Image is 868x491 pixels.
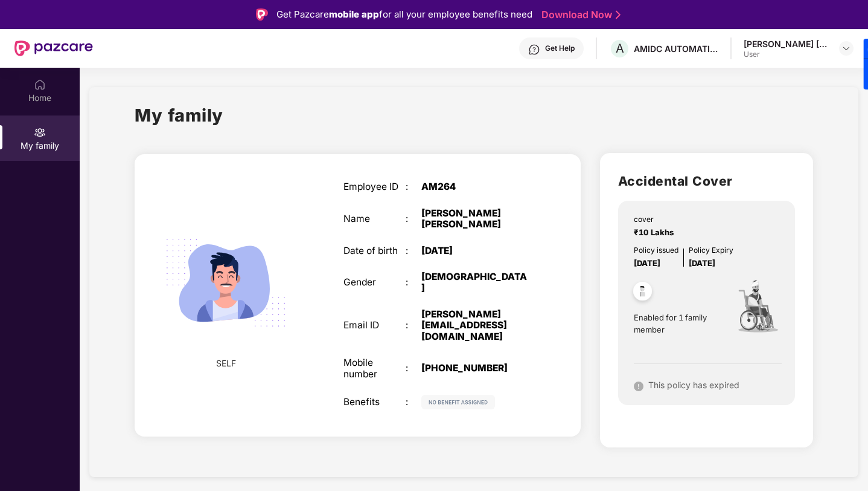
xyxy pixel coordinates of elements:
[616,41,624,56] span: A
[689,245,733,256] div: Policy Expiry
[406,245,421,256] div: :
[406,277,421,288] div: :
[634,227,678,237] span: ₹10 Lakhs
[689,258,715,268] span: [DATE]
[628,278,657,308] img: svg+xml;base64,PHN2ZyB4bWxucz0iaHR0cDovL3d3dy53My5vcmcvMjAwMC9zdmciIHdpZHRoPSI0OC45NDMiIGhlaWdodD...
[421,272,530,294] div: [DEMOGRAPHIC_DATA]
[14,41,93,56] img: New Pazcare Logo
[343,245,406,256] div: Date of birth
[216,357,236,370] span: SELF
[406,397,421,408] div: :
[744,38,828,50] div: [PERSON_NAME] [PERSON_NAME]
[720,270,793,349] img: icon
[744,50,828,59] div: User
[421,181,530,192] div: AM264
[634,258,660,268] span: [DATE]
[421,309,530,342] div: [PERSON_NAME][EMAIL_ADDRESS][DOMAIN_NAME]
[152,209,300,357] img: svg+xml;base64,PHN2ZyB4bWxucz0iaHR0cDovL3d3dy53My5vcmcvMjAwMC9zdmciIHdpZHRoPSIyMjQiIGhlaWdodD0iMT...
[528,44,540,56] img: svg+xml;base64,PHN2ZyBpZD0iSGVscC0zMngzMiIgeG1sbnM9Imh0dHA6Ly93d3cudzMub3JnLzIwMDAvc3ZnIiB3aWR0aD...
[618,171,795,191] h2: Accidental Cover
[406,363,421,374] div: :
[343,357,406,380] div: Mobile number
[343,320,406,331] div: Email ID
[406,320,421,331] div: :
[256,8,268,21] img: Logo
[343,277,406,288] div: Gender
[406,213,421,224] div: :
[421,363,530,374] div: [PHONE_NUMBER]
[616,8,621,21] img: Stroke
[329,8,379,20] strong: mobile app
[634,43,718,54] div: AMIDC AUTOMATION TECHNOLOGIES PRIVATE LIMITED
[34,79,46,91] img: svg+xml;base64,PHN2ZyBpZD0iSG9tZSIgeG1sbnM9Imh0dHA6Ly93d3cudzMub3JnLzIwMDAvc3ZnIiB3aWR0aD0iMjAiIG...
[421,208,530,230] div: [PERSON_NAME] [PERSON_NAME]
[343,397,406,408] div: Benefits
[135,102,223,129] h1: My family
[421,245,530,256] div: [DATE]
[634,245,678,256] div: Policy issued
[343,213,406,224] div: Name
[541,8,617,21] a: Download Now
[343,181,406,192] div: Employee ID
[648,380,739,390] span: This policy has expired
[841,44,851,53] img: svg+xml;base64,PHN2ZyBpZD0iRHJvcGRvd24tMzJ4MzIiIHhtbG5zPSJodHRwOi8vd3d3LnczLm9yZy8yMDAwL3N2ZyIgd2...
[634,311,720,336] span: Enabled for 1 family member
[421,395,495,409] img: svg+xml;base64,PHN2ZyB4bWxucz0iaHR0cDovL3d3dy53My5vcmcvMjAwMC9zdmciIHdpZHRoPSIxMjIiIGhlaWdodD0iMj...
[634,214,678,226] div: cover
[406,181,421,192] div: :
[276,7,532,22] div: Get Pazcare for all your employee benefits need
[545,44,575,53] div: Get Help
[634,382,643,391] img: svg+xml;base64,PHN2ZyB4bWxucz0iaHR0cDovL3d3dy53My5vcmcvMjAwMC9zdmciIHdpZHRoPSIxNiIgaGVpZ2h0PSIxNi...
[34,126,46,138] img: svg+xml;base64,PHN2ZyB3aWR0aD0iMjAiIGhlaWdodD0iMjAiIHZpZXdCb3g9IjAgMCAyMCAyMCIgZmlsbD0ibm9uZSIgeG...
